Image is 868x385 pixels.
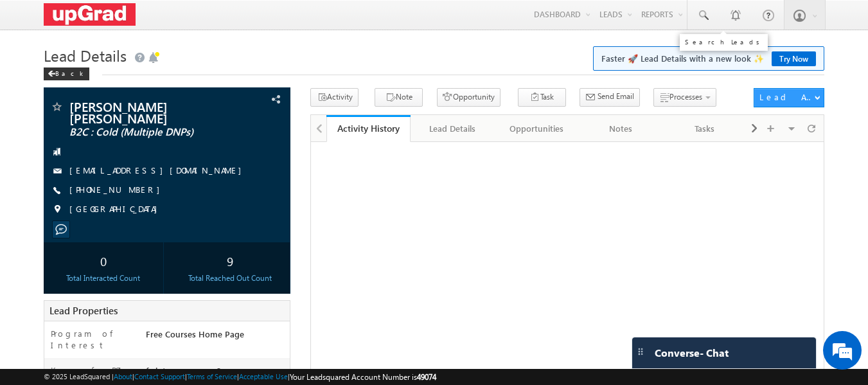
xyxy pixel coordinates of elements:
span: Lead Properties [49,304,118,317]
a: Activity History [326,115,411,142]
img: carter-drag [635,346,646,357]
span: © 2025 LeadSquared | | | | | [44,371,436,383]
a: [EMAIL_ADDRESS][DOMAIN_NAME] [69,165,248,175]
button: Processes [653,88,716,107]
a: Tasks [663,115,747,142]
a: Try Now [772,51,816,66]
span: [PERSON_NAME] [PERSON_NAME] [69,100,222,123]
button: Send Email [580,88,640,107]
img: Custom Logo [44,3,136,26]
a: Lead Details [411,115,495,142]
div: Tasks [673,121,736,136]
div: Opportunities [505,121,567,136]
div: Lead Actions [759,91,814,103]
a: Contact Support [134,372,185,381]
button: Note [375,88,423,107]
span: Send Email [598,91,634,102]
div: Total Interacted Count [47,273,160,284]
div: Free Courses Home Page [143,328,290,346]
button: Activity [310,88,359,107]
span: [GEOGRAPHIC_DATA] [69,203,164,216]
label: Program of Interest [51,328,134,351]
a: Terms of Service [187,372,237,381]
span: B2C : Cold (Multiple DNPs) [69,126,222,139]
div: Notes [589,121,651,136]
button: Lead Actions [754,88,824,107]
button: Opportunity [437,88,500,107]
div: Back [44,67,89,80]
span: 49074 [417,372,436,382]
a: Notes [579,115,663,142]
div: 9 [173,249,287,273]
span: Your Leadsquared Account Number is [290,372,436,382]
a: Back [44,67,96,78]
a: [PHONE_NUMBER] [69,184,166,195]
div: Lead Details [421,121,483,136]
div: fc-inter-upgra-psv2 [143,364,290,382]
a: About [114,372,132,381]
div: 0 [47,249,160,273]
div: Total Reached Out Count [173,273,287,284]
span: Converse - Chat [655,347,729,359]
a: Acceptable Use [239,372,288,381]
span: Faster 🚀 Lead Details with a new look ✨ [601,52,816,65]
label: Key of POI [51,364,125,376]
span: Processes [669,92,702,102]
button: Task [518,88,566,107]
div: Activity History [336,122,401,134]
a: Opportunities [495,115,579,142]
span: Lead Details [44,45,127,66]
div: Search Leads [685,38,763,46]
